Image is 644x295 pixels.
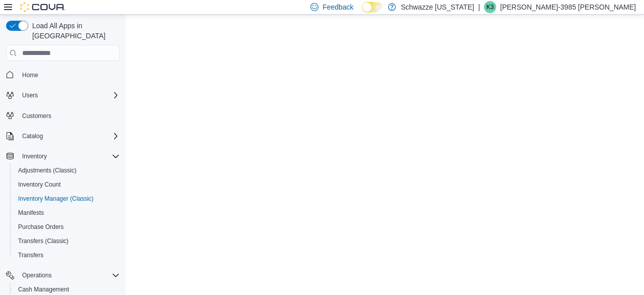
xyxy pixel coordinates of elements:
[18,89,42,101] button: Users
[20,2,65,12] img: Cova
[323,2,353,12] span: Feedback
[18,269,56,281] button: Operations
[10,178,124,192] button: Inventory Count
[14,207,48,219] a: Manifests
[2,268,124,282] button: Operations
[14,179,65,191] a: Inventory Count
[14,193,98,205] a: Inventory Manager (Classic)
[18,166,76,174] span: Adjustments (Classic)
[484,1,496,13] div: Kandice-3985 Marquez
[2,149,124,163] button: Inventory
[14,249,47,261] a: Transfers
[18,110,55,122] a: Customers
[2,129,124,143] button: Catalog
[18,285,69,293] span: Cash Management
[18,130,47,142] button: Catalog
[10,192,124,206] button: Inventory Manager (Classic)
[14,179,120,191] span: Inventory Count
[362,2,383,13] input: Dark Mode
[14,164,80,176] a: Adjustments (Classic)
[28,21,120,41] span: Load All Apps in [GEOGRAPHIC_DATA]
[10,206,124,220] button: Manifests
[18,195,94,203] span: Inventory Manager (Classic)
[478,1,480,13] p: |
[18,181,61,189] span: Inventory Count
[10,234,124,248] button: Transfers (Classic)
[2,67,124,82] button: Home
[14,193,120,205] span: Inventory Manager (Classic)
[22,271,52,279] span: Operations
[10,248,124,262] button: Transfers
[18,109,120,122] span: Customers
[14,221,120,233] span: Purchase Orders
[487,1,494,13] span: K3
[18,269,120,281] span: Operations
[18,251,43,259] span: Transfers
[18,150,51,162] button: Inventory
[18,223,64,231] span: Purchase Orders
[14,249,120,261] span: Transfers
[500,1,636,13] p: [PERSON_NAME]-3985 [PERSON_NAME]
[22,71,38,79] span: Home
[18,89,120,101] span: Users
[22,132,43,140] span: Catalog
[14,235,120,247] span: Transfers (Classic)
[2,88,124,102] button: Users
[14,207,120,219] span: Manifests
[22,112,51,120] span: Customers
[18,237,68,245] span: Transfers (Classic)
[14,221,68,233] a: Purchase Orders
[22,91,38,99] span: Users
[401,1,474,13] p: Schwazze [US_STATE]
[14,164,120,176] span: Adjustments (Classic)
[2,108,124,123] button: Customers
[18,68,120,81] span: Home
[10,163,124,178] button: Adjustments (Classic)
[14,235,72,247] a: Transfers (Classic)
[18,130,120,142] span: Catalog
[18,209,44,217] span: Manifests
[18,150,120,162] span: Inventory
[10,220,124,234] button: Purchase Orders
[18,69,42,81] a: Home
[22,152,47,160] span: Inventory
